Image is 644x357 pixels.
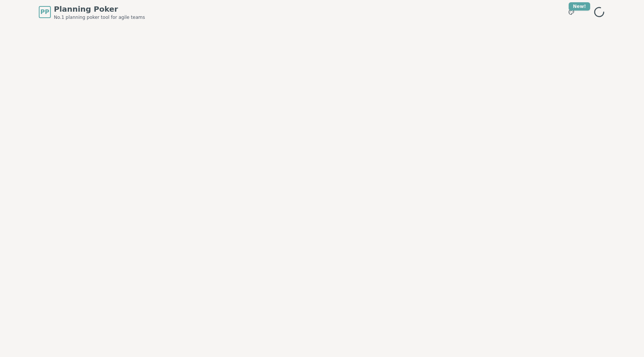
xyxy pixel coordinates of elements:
div: New! [569,2,590,11]
span: No.1 planning poker tool for agile teams [54,14,145,20]
span: PP [40,8,49,17]
a: PPPlanning PokerNo.1 planning poker tool for agile teams [39,4,145,20]
span: Planning Poker [54,4,145,14]
button: New! [565,5,578,19]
